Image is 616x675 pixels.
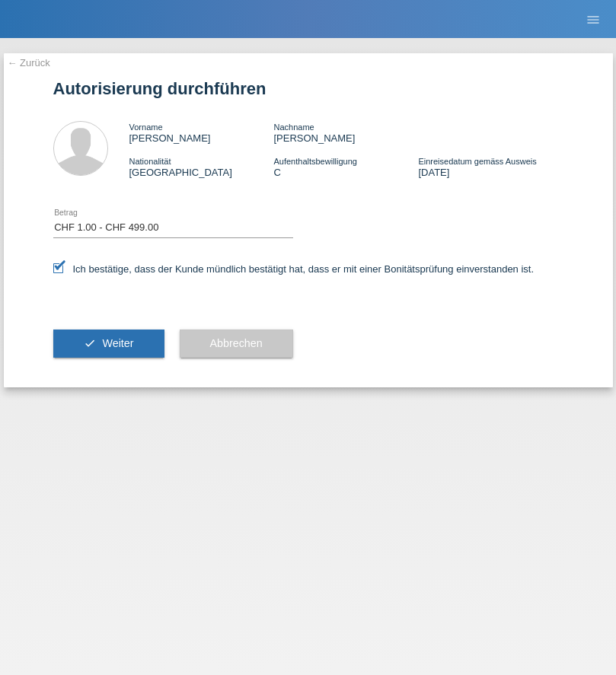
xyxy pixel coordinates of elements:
[84,337,96,349] i: check
[273,121,418,144] div: [PERSON_NAME]
[102,337,133,349] span: Weiter
[129,121,274,144] div: [PERSON_NAME]
[53,79,563,98] h1: Autorisierung durchführen
[273,123,314,132] span: Nachname
[129,157,171,166] span: Nationalität
[418,157,536,166] span: Einreisedatum gemäss Ausweis
[273,155,418,178] div: C
[210,337,263,349] span: Abbrechen
[53,263,535,275] label: Ich bestätige, dass der Kunde mündlich bestätigt hat, dass er mit einer Bonitätsprüfung einversta...
[578,14,608,24] a: menu
[129,123,163,132] span: Vorname
[586,12,601,27] i: menu
[273,157,356,166] span: Aufenthaltsbewilligung
[8,57,50,68] a: ← Zurück
[53,330,164,358] button: check Weiter
[418,155,563,178] div: [DATE]
[180,330,293,358] button: Abbrechen
[129,155,274,178] div: [GEOGRAPHIC_DATA]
